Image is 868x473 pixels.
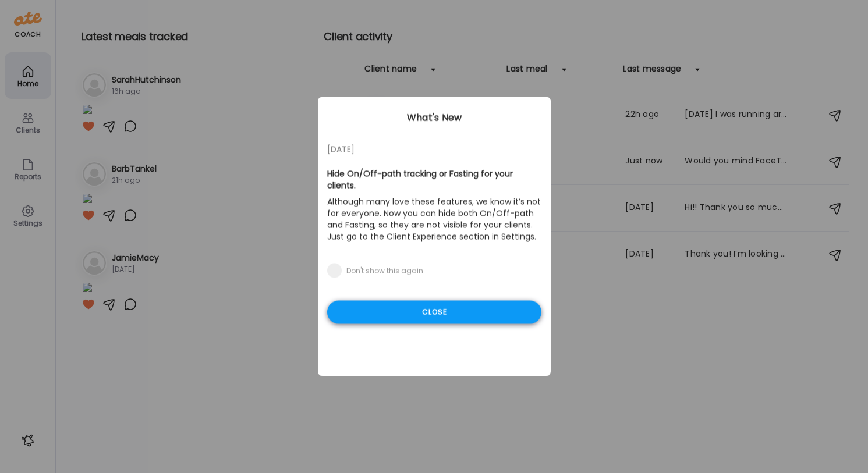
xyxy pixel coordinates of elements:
[327,301,541,324] div: Close
[318,111,551,125] div: What's New
[327,168,513,191] b: Hide On/Off-path tracking or Fasting for your clients.
[327,143,541,157] div: [DATE]
[327,194,541,245] p: Although many love these features, we know it’s not for everyone. Now you can hide both On/Off-pa...
[346,266,423,276] div: Don't show this again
